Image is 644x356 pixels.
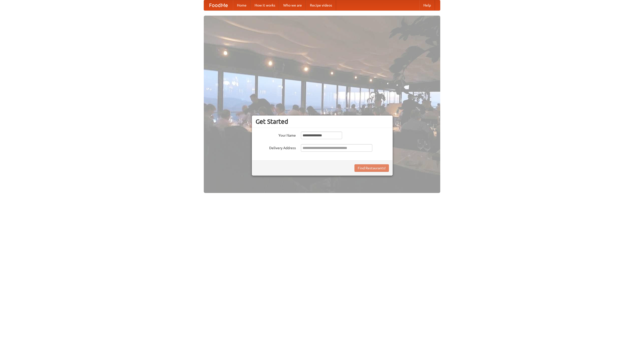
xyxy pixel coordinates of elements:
a: How it works [251,0,279,10]
h3: Get Started [256,118,389,125]
a: FoodMe [204,0,233,10]
label: Your Name [256,132,296,138]
label: Delivery Address [256,144,296,150]
a: Recipe videos [306,0,336,10]
button: Find Restaurants! [354,164,389,172]
a: Help [419,0,435,10]
a: Who we are [279,0,306,10]
a: Home [233,0,251,10]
